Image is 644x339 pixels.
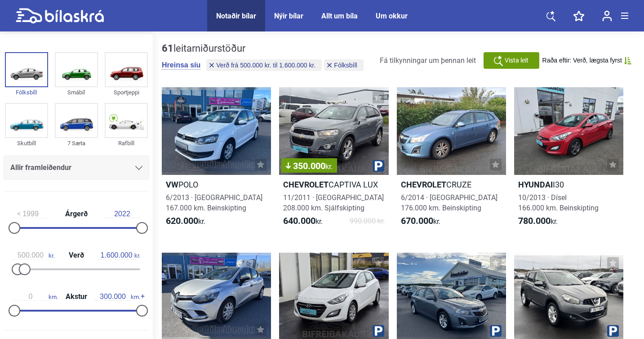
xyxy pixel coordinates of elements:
b: 670.000 [401,215,433,226]
a: Um okkur [376,12,408,20]
h2: I30 [514,179,623,190]
a: Notaðir bílar [216,12,256,20]
a: HyundaiI3010/2013 · Dísel166.000 km. Beinskipting780.000kr. [514,87,623,235]
div: Fólksbíll [5,87,48,98]
a: VWPOLO6/2013 · [GEOGRAPHIC_DATA]167.000 km. Beinskipting620.000kr. [162,87,271,235]
img: user-login.svg [602,10,612,22]
span: kr. [518,216,558,227]
span: 6/2013 · [GEOGRAPHIC_DATA] 167.000 km. Beinskipting [166,193,262,212]
span: Verð [67,252,86,259]
h2: POLO [162,179,271,190]
span: 10/2013 · Dísel 166.000 km. Beinskipting [518,193,599,212]
img: parking.png [607,325,619,337]
b: VW [166,180,178,189]
h2: CAPTIVA LUX [279,179,388,190]
button: Fólksbíll [324,59,363,71]
span: Vista leit [505,56,529,65]
div: leitarniðurstöður [162,43,366,54]
div: Smábíl [55,87,98,98]
span: kr. [401,216,440,227]
span: 11/2011 · [GEOGRAPHIC_DATA] 208.000 km. Sjálfskipting [283,193,384,212]
span: Fá tilkynningar um þennan leit [380,56,476,65]
span: kr. [98,251,140,259]
button: Hreinsa síu [162,61,200,70]
span: kr. [13,251,54,259]
b: Chevrolet [401,180,446,189]
a: Nýir bílar [274,12,303,20]
span: 990.000 kr. [350,216,385,227]
b: Chevrolet [283,180,329,189]
span: km. [95,293,140,301]
img: parking.png [373,160,384,172]
div: Skutbíll [5,138,48,148]
b: 780.000 [518,215,551,226]
span: kr. [325,162,333,171]
a: 350.000kr.ChevroletCAPTIVA LUX11/2011 · [GEOGRAPHIC_DATA]208.000 km. Sjálfskipting640.000kr.990.0... [279,87,388,235]
h2: CRUZE [397,179,506,190]
div: Rafbíll [105,138,148,148]
a: Allt um bíla [321,12,358,20]
div: Sportjeppi [105,87,148,98]
b: 61 [162,43,173,54]
span: 350.000 [286,161,333,170]
span: kr. [166,216,205,227]
span: kr. [283,216,323,227]
b: 640.000 [283,215,315,226]
span: Raða eftir: Verð, lægsta fyrst [542,57,622,64]
button: Raða eftir: Verð, lægsta fyrst [542,57,631,64]
span: Allir framleiðendur [10,161,71,174]
span: Akstur [63,293,89,300]
span: Verð frá 500.000 kr. til 1.600.000 kr. [216,62,315,68]
button: Verð frá 500.000 kr. til 1.600.000 kr. [206,59,322,71]
img: parking.png [490,325,502,337]
b: 620.000 [166,215,198,226]
span: km. [13,293,58,301]
img: parking.png [373,325,384,337]
div: 7 Sæta [55,138,98,148]
span: Árgerð [63,210,90,218]
span: 6/2014 · [GEOGRAPHIC_DATA] 176.000 km. Beinskipting [401,193,497,212]
b: Hyundai [518,180,553,189]
span: Fólksbíll [334,62,357,68]
a: ChevroletCRUZE6/2014 · [GEOGRAPHIC_DATA]176.000 km. Beinskipting670.000kr. [397,87,506,235]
